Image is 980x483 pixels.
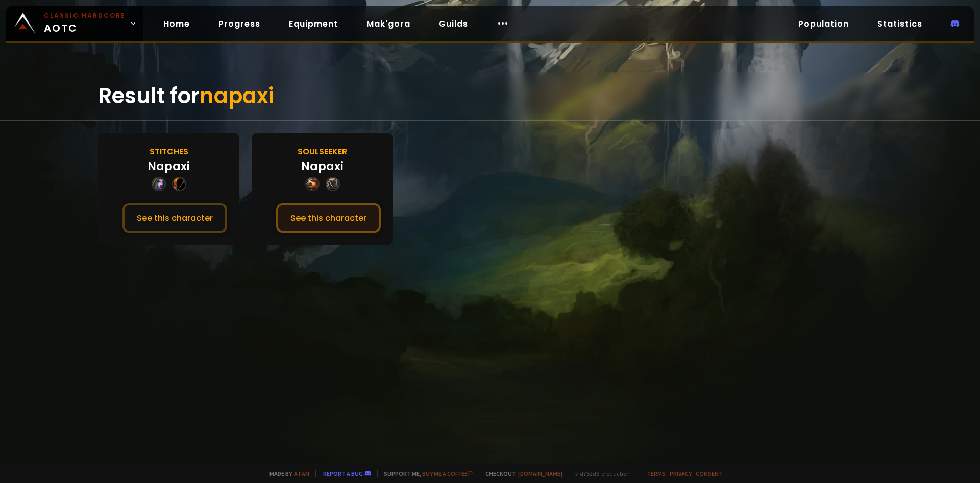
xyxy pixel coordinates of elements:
span: Support me, [377,470,473,477]
a: Population [790,13,857,34]
a: Privacy [670,470,692,477]
a: Terms [647,470,666,477]
button: See this character [122,203,227,233]
button: See this character [276,203,381,233]
span: Made by [263,470,309,477]
span: napaxi [200,81,274,111]
a: Statistics [869,13,930,34]
a: Mak'gora [358,13,419,34]
span: v. d752d5 - production [569,470,630,477]
div: Soulseeker [298,145,347,158]
a: Report a bug [323,470,363,477]
a: Equipment [281,13,346,34]
div: Napaxi [301,158,344,175]
a: Guilds [431,13,476,34]
a: Classic HardcoreAOTC [6,6,143,41]
div: Result for [98,72,882,120]
small: Classic Hardcore [44,11,126,20]
div: Napaxi [148,158,190,175]
a: Progress [210,13,268,34]
a: Buy me a coffee [422,470,473,477]
a: [DOMAIN_NAME] [518,470,562,477]
a: a fan [294,470,309,477]
span: Checkout [479,470,562,477]
div: Stitches [150,145,188,158]
a: Home [155,13,198,34]
a: Consent [696,470,723,477]
span: AOTC [44,11,126,36]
